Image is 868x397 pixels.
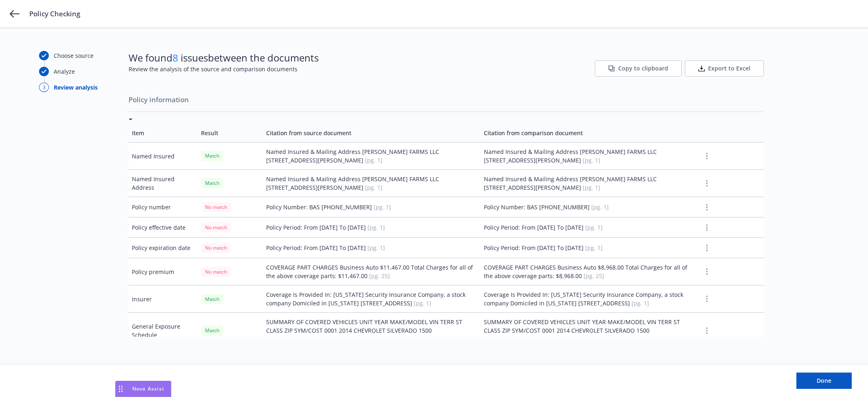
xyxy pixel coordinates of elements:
[263,238,481,258] td: Policy Period: From [DATE] To [DATE]
[618,64,668,72] span: Copy to clipboard
[129,170,198,197] td: Named Insured Address
[481,170,699,197] td: Named Insured & Mailing Address [PERSON_NAME] FARMS LLC [STREET_ADDRESS][PERSON_NAME]
[129,238,198,258] td: Policy expiration date
[365,156,383,164] span: [pg. 1]
[54,83,98,92] div: Review analysis
[129,143,198,170] td: Named Insured
[374,203,391,211] span: [pg. 1]
[263,170,481,197] td: Named Insured & Mailing Address [PERSON_NAME] FARMS LLC [STREET_ADDRESS][PERSON_NAME]
[585,224,603,231] span: [pg. 1]
[621,335,652,343] a: see full text
[583,156,600,164] span: [pg. 1]
[481,217,699,238] td: Policy Period: From [DATE] To [DATE]
[369,272,390,280] span: [pg. 25]
[481,143,699,170] td: Named Insured & Mailing Address [PERSON_NAME] FARMS LLC [STREET_ADDRESS][PERSON_NAME]
[173,51,178,64] span: 8
[708,64,750,72] span: Export to Excel
[583,184,600,191] span: [pg. 1]
[365,184,383,191] span: [pg. 1]
[129,91,764,108] span: Policy information
[201,202,231,212] div: No match
[132,385,164,392] span: Nova Assist
[198,124,263,143] td: Result
[685,60,764,77] button: Export to Excel
[481,258,699,285] td: COVERAGE PART CHARGES Business Auto $8,968.00 Total Charges for all of the above coverage parts: ...
[201,243,231,253] div: No match
[129,51,319,65] span: We found issues between the documents
[817,377,831,384] span: Done
[129,65,319,73] span: Review the analysis of the source and comparison documents
[263,143,481,170] td: Named Insured & Mailing Address [PERSON_NAME] FARMS LLC [STREET_ADDRESS][PERSON_NAME]
[595,60,682,77] button: Copy to clipboard
[481,313,699,349] td: SUMMARY OF COVERED VEHICLES UNIT YEAR MAKE/MODEL VIN TERR ST CLASS ZIP SYM/COST 0001 2014 CHEVROL...
[263,258,481,285] td: COVERAGE PART CHARGES Business Auto $11,467.00 Total Charges for all of the above coverage parts:...
[201,325,223,336] div: Match
[263,124,481,143] td: Citation from source document
[414,299,431,307] span: [pg. 1]
[481,238,699,258] td: Policy Period: From [DATE] To [DATE]
[632,299,649,307] span: [pg. 1]
[591,203,609,211] span: [pg. 1]
[129,258,198,285] td: Policy premium
[367,244,385,252] span: [pg. 1]
[403,335,435,343] a: see full text
[367,224,385,231] span: [pg. 1]
[201,178,223,188] div: Match
[129,313,198,349] td: General Exposure Schedule
[116,381,126,397] div: Drag to move
[481,285,699,313] td: Coverage Is Provided In: [US_STATE] Security Insurance Company, a stock company Domiciled in [US_...
[201,151,223,161] div: Match
[115,381,171,397] button: Nova Assist
[263,313,481,349] td: SUMMARY OF COVERED VEHICLES UNIT YEAR MAKE/MODEL VIN TERR ST CLASS ZIP SYM/COST 0001 2014 CHEVROL...
[201,267,231,277] div: No match
[129,124,198,143] td: Item
[129,217,198,238] td: Policy effective date
[54,67,75,76] div: Analyze
[29,9,80,19] span: Policy Checking
[584,272,604,280] span: [pg. 25]
[481,124,699,143] td: Citation from comparison document
[263,197,481,217] td: Policy Number: BAS [PHONE_NUMBER]
[585,244,603,252] span: [pg. 1]
[201,222,231,232] div: No match
[263,217,481,238] td: Policy Period: From [DATE] To [DATE]
[129,285,198,313] td: Insurer
[39,83,49,92] div: 3
[796,373,852,389] button: Done
[129,197,198,217] td: Policy number
[481,197,699,217] td: Policy Number: BAS [PHONE_NUMBER]
[263,285,481,313] td: Coverage Is Provided In: [US_STATE] Security Insurance Company, a stock company Domiciled in [US_...
[54,51,94,60] div: Choose source
[201,294,223,304] div: Match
